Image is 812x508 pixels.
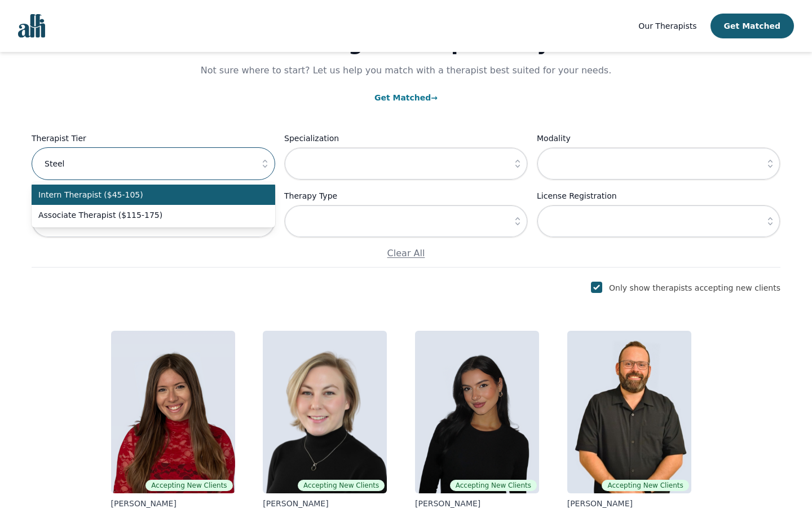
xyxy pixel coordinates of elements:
a: Our Therapists [638,19,696,33]
img: alli logo [18,14,45,38]
p: Not sure where to start? Let us help you match with a therapist best suited for your needs. [189,64,623,77]
label: Only show therapists accepting new clients [609,283,780,292]
span: Accepting New Clients [145,480,232,491]
img: Jocelyn_Crawford [263,331,387,493]
img: Josh_Cadieux [567,331,691,493]
img: Alyssa_Tweedie [415,331,539,493]
a: Get Matched [374,93,438,102]
span: Associate Therapist ($115-175) [38,209,255,221]
label: Modality [537,132,780,145]
span: Intern Therapist ($45-105) [38,189,255,200]
label: Therapy Type [284,189,528,203]
img: Alisha_Levine [111,331,235,493]
p: Clear All [32,247,780,260]
label: Specialization [284,132,528,145]
span: Accepting New Clients [298,480,385,491]
span: Our Therapists [638,21,696,30]
button: Get Matched [710,14,794,38]
label: License Registration [537,189,780,203]
span: Accepting New Clients [450,480,537,491]
span: Accepting New Clients [602,480,689,491]
label: Therapist Tier [32,132,275,145]
span: → [431,93,438,102]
